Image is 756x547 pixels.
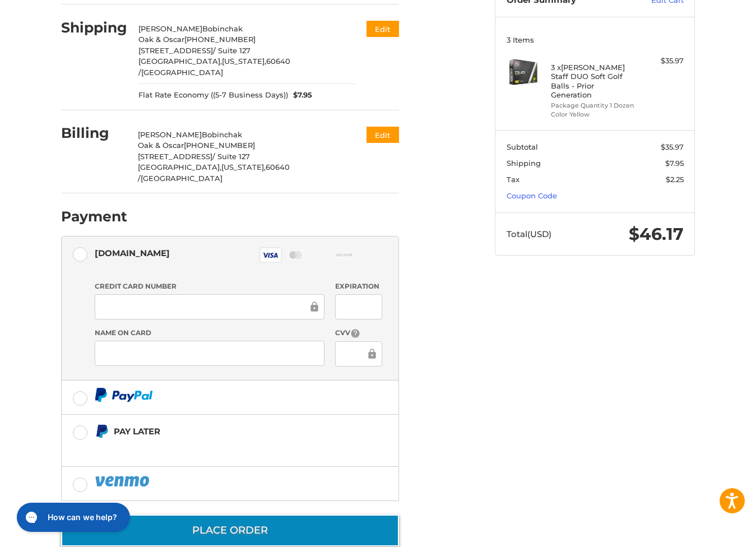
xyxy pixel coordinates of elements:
[95,388,153,402] img: PayPal icon
[114,422,328,441] div: Pay Later
[367,127,399,143] button: Edit
[202,24,243,33] span: Bobinchak
[95,443,329,453] iframe: PayPal Message 1
[507,229,551,239] span: Total (USD)
[213,46,251,55] span: / Suite 127
[141,68,223,77] span: [GEOGRAPHIC_DATA]
[551,110,637,119] li: Color Yellow
[507,35,684,44] h3: 3 Items
[61,124,127,142] h2: Billing
[507,142,538,151] span: Subtotal
[138,90,288,101] span: Flat Rate Economy ((5-7 Business Days))
[288,90,313,101] span: $7.95
[138,46,213,55] span: [STREET_ADDRESS]
[202,130,242,139] span: Bobinchak
[665,159,684,168] span: $7.95
[184,141,255,150] span: [PHONE_NUMBER]
[61,208,127,225] h2: Payment
[138,163,290,183] span: 60640 /
[367,21,399,37] button: Edit
[138,35,184,44] span: Oak & Oscar
[95,244,170,262] div: [DOMAIN_NAME]
[61,19,127,36] h2: Shipping
[138,57,222,66] span: [GEOGRAPHIC_DATA],
[138,130,202,139] span: [PERSON_NAME]
[221,163,266,171] span: [US_STATE],
[95,424,109,438] img: Pay Later icon
[507,191,557,200] a: Coupon Code
[507,159,541,168] span: Shipping
[666,175,684,184] span: $2.25
[138,141,184,150] span: Oak & Oscar
[507,175,520,184] span: Tax
[184,35,256,44] span: [PHONE_NUMBER]
[138,24,202,33] span: [PERSON_NAME]
[664,517,756,547] iframe: Google Customer Reviews
[551,63,637,99] h4: 3 x [PERSON_NAME] Staff DUO Soft Golf Balls - Prior Generation
[138,152,212,161] span: [STREET_ADDRESS]
[629,224,684,244] span: $46.17
[335,328,382,339] label: CVV
[95,328,324,338] label: Name on Card
[212,152,250,161] span: / Suite 127
[95,474,152,488] img: PayPal icon
[138,57,290,77] span: 60640 /
[661,142,684,151] span: $35.97
[11,499,133,536] iframe: Gorgias live chat messenger
[61,514,399,546] button: Place Order
[95,281,324,291] label: Credit Card Number
[141,174,222,183] span: [GEOGRAPHIC_DATA]
[335,281,382,291] label: Expiration
[138,163,221,171] span: [GEOGRAPHIC_DATA],
[551,101,637,110] li: Package Quantity 1 Dozen
[639,55,684,67] div: $35.97
[222,57,266,66] span: [US_STATE],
